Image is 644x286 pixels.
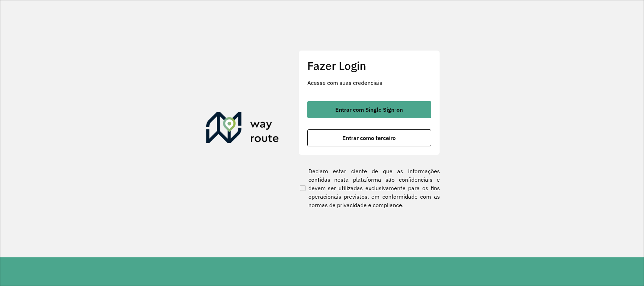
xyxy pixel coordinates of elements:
[307,78,431,87] p: Acesse com suas credenciais
[307,101,431,118] button: button
[298,167,440,209] label: Declaro estar ciente de que as informações contidas nesta plataforma são confidenciais e devem se...
[307,129,431,146] button: button
[335,107,403,112] span: Entrar com Single Sign-on
[342,135,396,141] span: Entrar como terceiro
[307,59,431,72] h2: Fazer Login
[206,112,279,146] img: Roteirizador AmbevTech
